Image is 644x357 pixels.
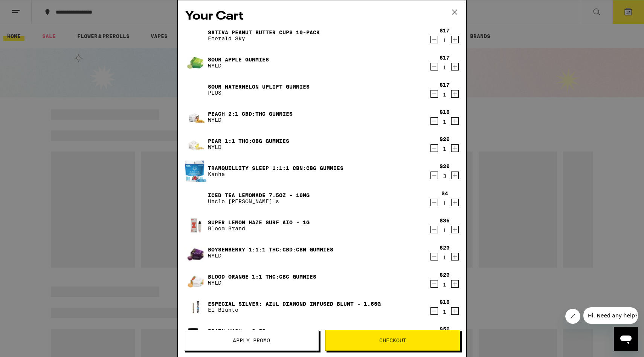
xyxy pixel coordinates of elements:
div: 1 [440,254,450,260]
img: Iced Tea Lemonade 7.5oz - 10mg [185,188,206,209]
button: Decrement [430,117,438,125]
button: Checkout [325,330,460,351]
p: WYLD [208,117,293,123]
img: Super Lemon Haze Surf AIO - 1g [185,215,206,236]
div: 3 [440,173,450,179]
button: Increment [451,307,459,315]
a: Sour Apple Gummies [208,57,269,63]
div: 1 [440,92,450,98]
img: Brain Wash - 3.5g [185,323,206,345]
div: 1 [440,282,450,288]
a: Sour Watermelon UPLIFT Gummies [208,84,310,90]
div: 1 [440,309,450,315]
img: Boysenberry 1:1:1 THC:CBD:CBN Gummies [185,238,206,267]
a: Iced Tea Lemonade 7.5oz - 10mg [208,192,310,198]
div: 1 [440,227,450,233]
div: $20 [440,163,450,169]
button: Decrement [430,144,438,152]
iframe: Button to launch messaging window [614,327,638,351]
p: WYLD [208,280,316,286]
span: Apply Promo [233,338,270,343]
div: 1 [440,37,450,43]
div: 1 [440,119,450,125]
button: Decrement [430,253,438,260]
img: Sativa Peanut Butter Cups 10-Pack [185,25,206,46]
p: Emerald Sky [208,35,320,41]
a: Brain Wash - 3.5g [208,328,266,334]
button: Increment [451,36,459,43]
a: Pear 1:1 THC:CBG Gummies [208,138,289,144]
img: Tranquillity Sleep 1:1:1 CBN:CBG Gummies [185,160,206,182]
iframe: Close message [565,309,580,324]
button: Increment [451,144,459,152]
div: $17 [440,55,450,61]
p: WYLD [208,253,333,259]
button: Increment [451,199,459,206]
div: $20 [440,272,450,278]
p: WYLD [208,144,289,150]
button: Increment [451,253,459,260]
a: Super Lemon Haze Surf AIO - 1g [208,219,310,225]
h2: Your Cart [185,8,459,25]
div: $17 [440,28,450,34]
button: Decrement [430,36,438,43]
span: Checkout [379,338,406,343]
img: Peach 2:1 CBD:THC Gummies [185,106,206,127]
div: $17 [440,82,450,88]
div: $50 [440,326,450,332]
a: Boysenberry 1:1:1 THC:CBD:CBN Gummies [208,247,333,253]
a: Especial Silver: Azul Diamond Infused Blunt - 1.65g [208,301,381,307]
a: Blood Orange 1:1 THC:CBC Gummies [208,274,316,280]
button: Increment [451,280,459,288]
a: Peach 2:1 CBD:THC Gummies [208,111,293,117]
img: Especial Silver: Azul Diamond Infused Blunt - 1.65g [185,300,206,314]
button: Decrement [430,280,438,288]
button: Increment [451,63,459,70]
p: PLUS [208,90,310,96]
button: Decrement [430,199,438,206]
button: Increment [451,226,459,233]
p: El Blunto [208,307,381,313]
div: $36 [440,218,450,224]
button: Increment [451,117,459,125]
div: 1 [440,64,450,70]
img: Pear 1:1 THC:CBG Gummies [185,133,206,155]
p: Kanha [208,171,343,177]
img: Sour Apple Gummies [185,52,206,73]
div: 1 [440,146,450,152]
a: Tranquillity Sleep 1:1:1 CBN:CBG Gummies [208,165,343,171]
iframe: Message from company [583,307,638,324]
img: Blood Orange 1:1 THC:CBC Gummies [185,265,206,294]
img: Sour Watermelon UPLIFT Gummies [185,79,206,100]
div: $20 [440,136,450,142]
button: Decrement [430,226,438,233]
div: $4 [441,190,448,196]
div: $20 [440,245,450,251]
div: $18 [440,299,450,305]
div: 1 [441,200,448,206]
button: Increment [451,172,459,179]
button: Decrement [430,63,438,70]
p: WYLD [208,63,269,69]
button: Decrement [430,172,438,179]
button: Decrement [430,90,438,98]
p: Bloom Brand [208,225,310,231]
button: Apply Promo [184,330,319,351]
button: Increment [451,90,459,98]
p: Uncle [PERSON_NAME]'s [208,198,310,204]
button: Decrement [430,307,438,315]
div: $18 [440,109,450,115]
a: Sativa Peanut Butter Cups 10-Pack [208,29,320,35]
